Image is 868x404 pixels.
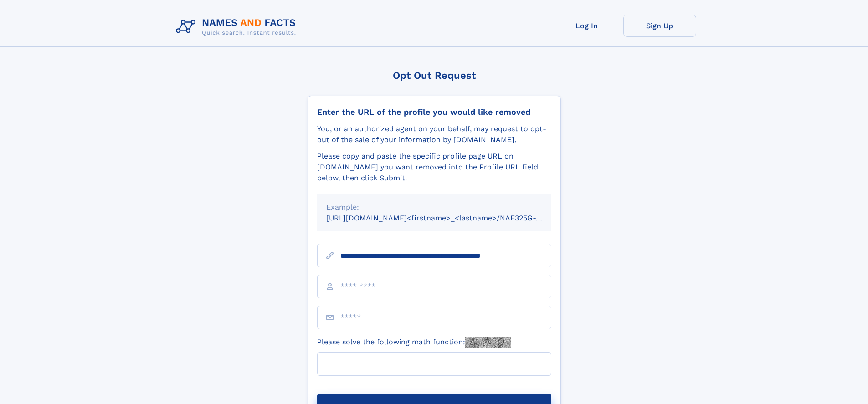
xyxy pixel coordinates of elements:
img: Logo Names and Facts [172,15,303,39]
div: You, or an authorized agent on your behalf, may request to opt-out of the sale of your informatio... [317,123,551,145]
label: Please solve the following math function: [317,337,511,348]
div: Please copy and paste the specific profile page URL on [DOMAIN_NAME] you want removed into the Pr... [317,151,551,184]
div: Opt Out Request [308,70,561,81]
small: [URL][DOMAIN_NAME]<firstname>_<lastname>/NAF325G-xxxxxxxx [326,214,569,222]
a: Log In [550,15,623,37]
div: Example: [326,202,542,213]
div: Enter the URL of the profile you would like removed [317,107,551,117]
a: Sign Up [623,15,696,37]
